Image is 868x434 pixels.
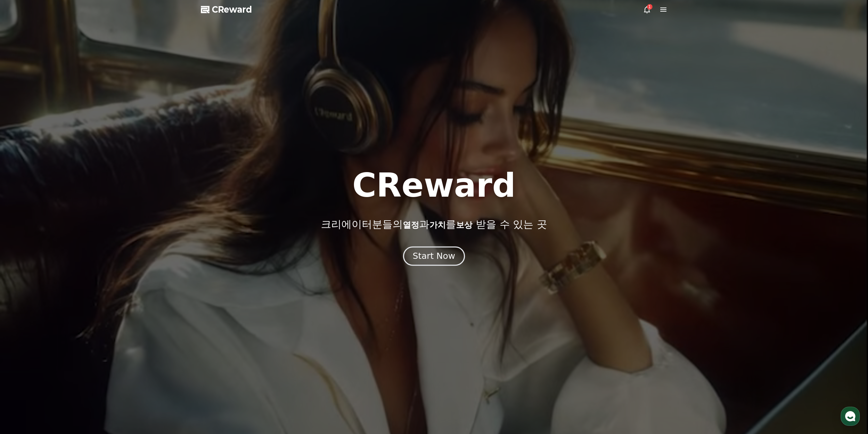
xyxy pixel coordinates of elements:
[105,227,114,232] span: 설정
[456,220,472,230] span: 보상
[413,250,455,262] div: Start Now
[352,169,516,202] h1: CReward
[201,4,252,15] a: CReward
[403,246,465,266] button: Start Now
[212,4,252,15] span: CReward
[429,220,446,230] span: 가치
[21,227,26,232] span: 홈
[404,254,464,260] a: Start Now
[88,216,131,234] a: 설정
[2,216,45,234] a: 홈
[647,4,652,10] div: 1
[403,220,419,230] span: 열정
[62,227,71,233] span: 대화
[643,5,651,14] a: 1
[321,218,547,230] p: 크리에이터분들의 과 를 받을 수 있는 곳
[45,216,88,234] a: 대화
